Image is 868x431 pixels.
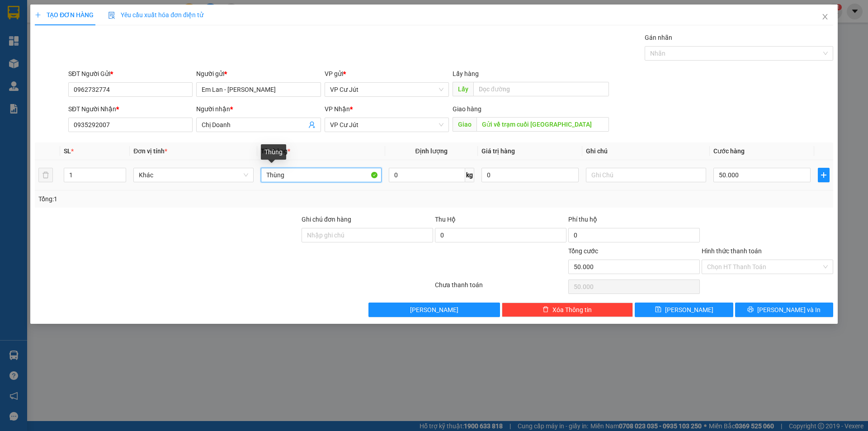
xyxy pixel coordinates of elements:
[747,306,754,313] span: printer
[38,168,53,182] button: delete
[108,11,203,19] span: Yêu cầu xuất hóa đơn điện tử
[38,194,335,204] div: Tổng: 1
[330,83,443,96] span: VP Cư Jút
[68,104,193,114] div: SĐT Người Nhận
[481,147,515,155] span: Giá trị hàng
[435,216,456,223] span: Thu Hộ
[645,34,672,41] label: Gán nhãn
[330,118,443,132] span: VP Cư Jút
[453,105,481,113] span: Giao hàng
[542,306,549,313] span: delete
[713,147,745,155] span: Cước hàng
[821,13,829,20] span: close
[108,12,115,19] img: icon
[552,305,592,315] span: Xóa Thông tin
[68,69,193,79] div: SĐT Người Gửi
[465,168,474,182] span: kg
[35,11,94,19] span: TẠO ĐƠN HÀNG
[415,147,448,155] span: Định lượng
[818,168,830,182] button: plus
[453,70,479,77] span: Lấy hàng
[261,168,381,182] input: VD: Bàn, Ghế
[308,121,316,128] span: user-add
[568,214,700,228] div: Phí thu hộ
[35,12,41,18] span: plus
[196,104,321,114] div: Người nhận
[702,247,762,255] label: Hình thức thanh toán
[665,305,713,315] span: [PERSON_NAME]
[325,69,449,79] div: VP gửi
[481,168,579,182] input: 0
[453,117,476,132] span: Giao
[434,280,567,296] div: Chưa thanh toán
[196,69,321,79] div: Người gửi
[735,303,833,317] button: printer[PERSON_NAME] và In
[133,147,167,155] span: Đơn vị tính
[368,303,500,317] button: [PERSON_NAME]
[635,303,733,317] button: save[PERSON_NAME]
[473,82,609,96] input: Dọc đường
[586,168,706,182] input: Ghi Chú
[502,303,633,317] button: deleteXóa Thông tin
[261,144,286,160] div: Thùng
[582,142,710,160] th: Ghi chú
[812,5,838,30] button: Close
[453,82,473,96] span: Lấy
[655,306,661,313] span: save
[302,216,351,223] label: Ghi chú đơn hàng
[818,171,829,179] span: plus
[476,117,609,132] input: Dọc đường
[410,305,458,315] span: [PERSON_NAME]
[139,168,248,182] span: Khác
[325,105,350,113] span: VP Nhận
[757,305,821,315] span: [PERSON_NAME] và In
[568,247,598,255] span: Tổng cước
[302,228,433,242] input: Ghi chú đơn hàng
[64,147,71,155] span: SL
